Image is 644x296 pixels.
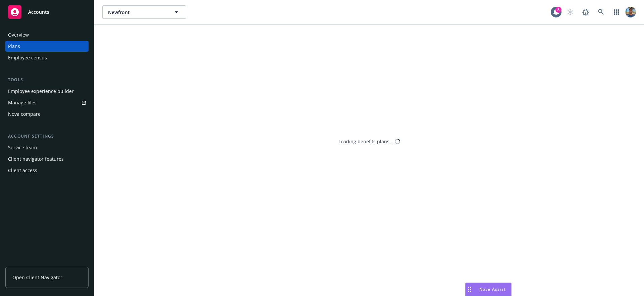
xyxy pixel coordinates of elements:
div: Drag to move [466,283,474,296]
a: Plans [5,41,89,52]
div: Account settings [5,133,89,140]
a: Report a Bug [579,5,592,19]
img: photo [625,7,636,17]
a: Nova compare [5,109,89,119]
div: Client navigator features [8,154,64,164]
a: Client navigator features [5,154,89,164]
a: Client access [5,165,89,176]
div: Tools [5,77,89,83]
a: Switch app [610,5,623,19]
div: Employee experience builder [8,86,74,97]
div: Manage files [8,97,37,108]
div: Nova compare [8,109,41,119]
button: Nova Assist [465,283,512,296]
div: Loading benefits plans... [338,138,393,145]
span: Accounts [28,9,49,15]
div: 8 [555,7,561,13]
div: Employee census [8,52,47,63]
div: Client access [8,165,37,176]
a: Search [594,5,608,19]
button: Newfront [102,5,186,19]
span: Newfront [108,9,166,16]
a: Employee experience builder [5,86,89,97]
div: Overview [8,30,29,40]
a: Manage files [5,97,89,108]
div: Service team [8,142,37,153]
a: Employee census [5,52,89,63]
div: Plans [8,41,20,52]
a: Start snowing [563,5,577,19]
span: Open Client Navigator [12,274,62,281]
span: Nova Assist [479,286,506,292]
a: Overview [5,30,89,40]
a: Service team [5,142,89,153]
a: Accounts [5,3,89,21]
